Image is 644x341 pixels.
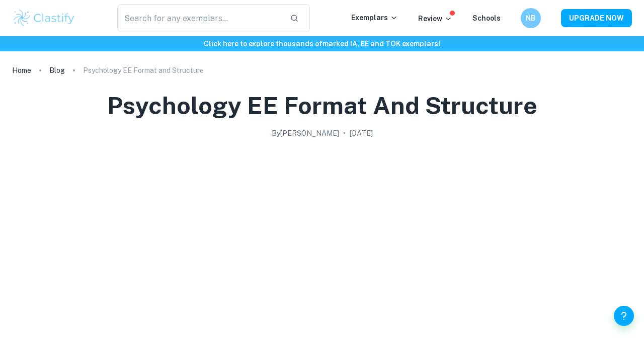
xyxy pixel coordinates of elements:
a: Schools [472,14,501,22]
img: Clastify logo [12,8,76,28]
p: Exemplars [351,12,398,23]
p: • [343,128,346,139]
h2: [DATE] [350,128,373,139]
a: Home [12,63,31,77]
button: Help and Feedback [614,306,634,326]
h1: Psychology EE Format and Structure [107,90,537,122]
a: Blog [49,63,65,77]
p: Review [418,13,452,24]
button: UPGRADE NOW [561,9,632,27]
button: NB [521,8,541,28]
h6: NB [525,13,537,24]
input: Search for any exemplars... [117,4,282,32]
h2: By [PERSON_NAME] [272,128,339,139]
p: Psychology EE Format and Structure [83,65,204,76]
h6: Click here to explore thousands of marked IA, EE and TOK exemplars ! [2,38,642,49]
